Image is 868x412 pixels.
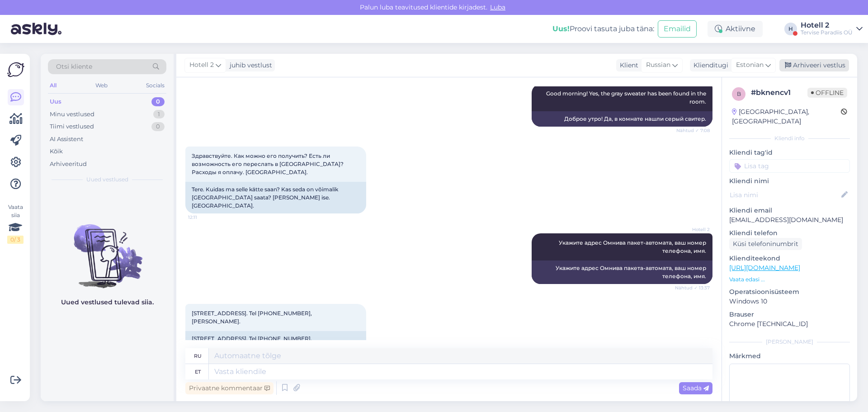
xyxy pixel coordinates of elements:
[185,331,366,355] div: [STREET_ADDRESS]. Tel [PHONE_NUMBER], [PERSON_NAME].
[185,182,366,213] div: Tere. Kuidas ma selle kätte saan? Kas seda on võimalik [GEOGRAPHIC_DATA] saata? [PERSON_NAME] ise...
[729,319,850,329] p: Chrome [TECHNICAL_ID]
[690,61,728,70] div: Klienditugi
[144,80,166,91] div: Socials
[50,135,83,144] div: AI Assistent
[729,176,850,186] p: Kliendi nimi
[801,29,853,36] div: Tervise Paradiis OÜ
[7,236,24,244] div: 0 / 3
[195,364,201,379] div: et
[185,382,274,394] div: Privaatne kommentaar
[487,3,508,11] span: Luba
[807,88,847,98] span: Offline
[552,24,654,34] div: Proovi tasuta juba täna:
[675,284,710,291] span: Nähtud ✓ 13:37
[729,254,850,263] p: Klienditeekond
[736,60,764,70] span: Estonian
[729,206,850,215] p: Kliendi email
[729,264,800,272] a: [URL][DOMAIN_NAME]
[729,297,850,306] p: Windows 10
[50,122,94,131] div: Tiimi vestlused
[48,80,58,91] div: All
[729,228,850,238] p: Kliendi telefon
[729,287,850,297] p: Operatsioonisüsteem
[94,80,109,91] div: Web
[56,62,92,71] span: Otsi kliente
[646,60,670,70] span: Russian
[729,134,850,142] div: Kliendi info
[188,214,222,221] span: 12:11
[86,175,128,184] span: Uued vestlused
[189,60,214,70] span: Hotell 2
[683,384,709,392] span: Saada
[729,159,850,173] input: Lisa tag
[729,310,850,319] p: Brauser
[226,61,272,70] div: juhib vestlust
[676,127,710,134] span: Nähtud ✓ 7:08
[784,23,797,35] div: H
[729,351,850,361] p: Märkmed
[729,215,850,225] p: [EMAIL_ADDRESS][DOMAIN_NAME]
[751,87,807,98] div: # bknencv1
[192,152,345,175] span: Здравствуйте. Как можно его получить? Есть ли возможность его переслать в [GEOGRAPHIC_DATA]? Расх...
[7,61,24,78] img: Askly Logo
[730,190,840,200] input: Lisa nimi
[801,22,853,29] div: Hotell 2
[151,122,165,131] div: 0
[151,97,165,106] div: 0
[153,110,165,119] div: 1
[658,20,697,38] button: Emailid
[729,238,802,250] div: Küsi telefoninumbrit
[729,148,850,157] p: Kliendi tag'id
[676,226,710,233] span: Hotell 2
[194,348,202,364] div: ru
[192,310,313,325] span: [STREET_ADDRESS]. Tel [PHONE_NUMBER], [PERSON_NAME].
[532,111,712,127] div: Доброе утро! Да, в комнате нашли серый свитер.
[708,21,763,37] div: Aktiivne
[50,110,94,119] div: Minu vestlused
[532,260,712,284] div: Укажите адрес Омнива пакета-автомата, ваш номер телефона, имя.
[552,24,570,33] b: Uus!
[559,239,708,254] span: Укажите адрес Омнива пакет-автомата, ваш номер телефона, имя.
[616,61,638,70] div: Klient
[7,203,24,244] div: Vaata siia
[50,160,87,169] div: Arhiveeritud
[50,97,61,106] div: Uus
[61,298,154,307] p: Uued vestlused tulevad siia.
[737,90,741,97] span: b
[546,90,708,105] span: Good morning! Yes, the gray sweater has been found in the room.
[41,208,174,289] img: No chats
[732,107,841,126] div: [GEOGRAPHIC_DATA], [GEOGRAPHIC_DATA]
[50,147,63,156] div: Kõik
[729,338,850,346] div: [PERSON_NAME]
[801,22,863,36] a: Hotell 2Tervise Paradiis OÜ
[779,59,849,71] div: Arhiveeri vestlus
[729,275,850,284] p: Vaata edasi ...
